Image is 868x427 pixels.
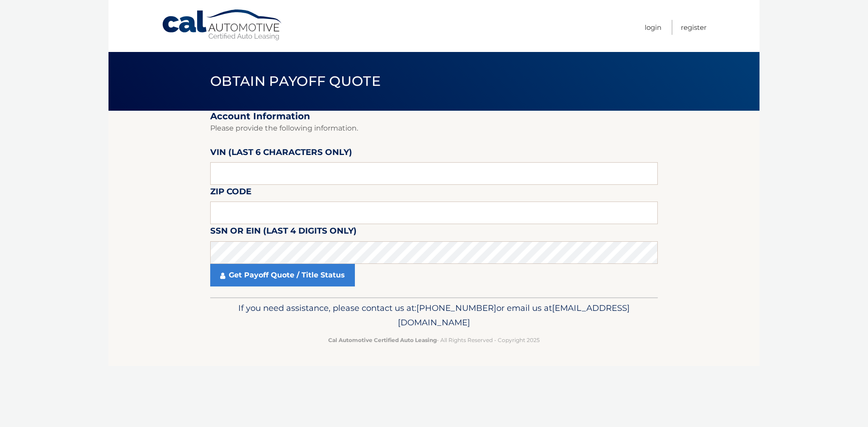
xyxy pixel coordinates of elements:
strong: Cal Automotive Certified Auto Leasing [328,337,437,343]
p: - All Rights Reserved - Copyright 2025 [216,335,652,345]
a: Get Payoff Quote / Title Status [210,264,355,286]
a: Login [645,20,661,35]
label: SSN or EIN (last 4 digits only) [210,224,357,241]
label: Zip Code [210,185,251,202]
span: [PHONE_NUMBER] [416,303,496,313]
p: Please provide the following information. [210,122,658,135]
p: If you need assistance, please contact us at: or email us at [216,301,652,330]
span: Obtain Payoff Quote [210,73,381,89]
label: VIN (last 6 characters only) [210,145,352,162]
a: Register [681,20,707,35]
h2: Account Information [210,111,658,122]
a: Cal Automotive [161,9,283,41]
